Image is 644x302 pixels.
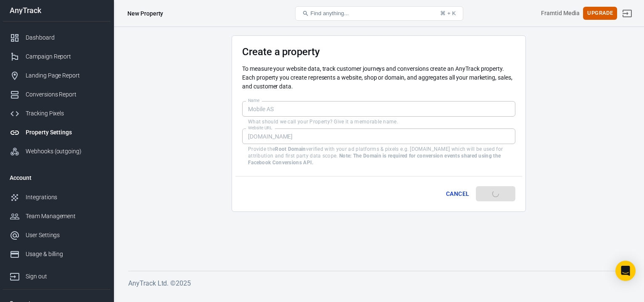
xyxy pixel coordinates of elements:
[3,226,111,245] a: User Settings
[26,90,104,99] div: Conversions Report
[242,46,515,58] h3: Create a property
[3,264,111,286] a: Sign out
[26,128,104,137] div: Property Settings
[242,101,515,117] input: Your Website Name
[3,207,111,226] a: Team Management
[3,123,111,142] a: Property Settings
[3,188,111,207] a: Integrations
[583,7,617,20] button: Upgrade
[3,7,111,14] div: AnyTrack
[3,245,111,264] a: Usage & billing
[248,146,509,166] p: Provide the verified with your ad platforms & pixels e.g. [DOMAIN_NAME] which will be used for at...
[440,10,456,16] div: ⌘ + K
[26,250,104,259] div: Usage & billing
[615,261,636,281] div: Open Intercom Messenger
[3,28,111,47] a: Dashboard
[26,272,104,281] div: Sign out
[26,212,104,221] div: Team Management
[3,142,111,161] a: Webhooks (outgoing)
[26,71,104,80] div: Landing Page Report
[242,64,515,91] p: To measure your website data, track customer journeys and conversions create an AnyTrack property...
[275,146,306,152] strong: Root Domain
[3,66,111,85] a: Landing Page Report
[3,85,111,104] a: Conversions Report
[242,128,515,144] input: example.com
[3,168,111,188] li: Account
[26,33,104,42] div: Dashboard
[26,147,104,156] div: Webhooks (outgoing)
[443,186,472,202] button: Cancel
[541,9,580,18] div: Account id: eGE9eLxv
[248,125,272,131] label: Website URL
[248,153,501,166] strong: Note: The Domain is required for conversion events shared using the Facebook Conversions API.
[248,97,260,104] label: Name
[617,3,637,24] a: Sign out
[3,47,111,66] a: Campaign Report
[26,193,104,202] div: Integrations
[3,104,111,123] a: Tracking Pixels
[26,52,104,61] div: Campaign Report
[311,10,349,16] span: Find anything...
[128,278,629,289] h6: AnyTrack Ltd. © 2025
[26,109,104,118] div: Tracking Pixels
[26,231,104,240] div: User Settings
[127,9,163,18] div: New Property
[295,6,463,21] button: Find anything...⌘ + K
[248,118,509,125] p: What should we call your Property? Give it a memorable name.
